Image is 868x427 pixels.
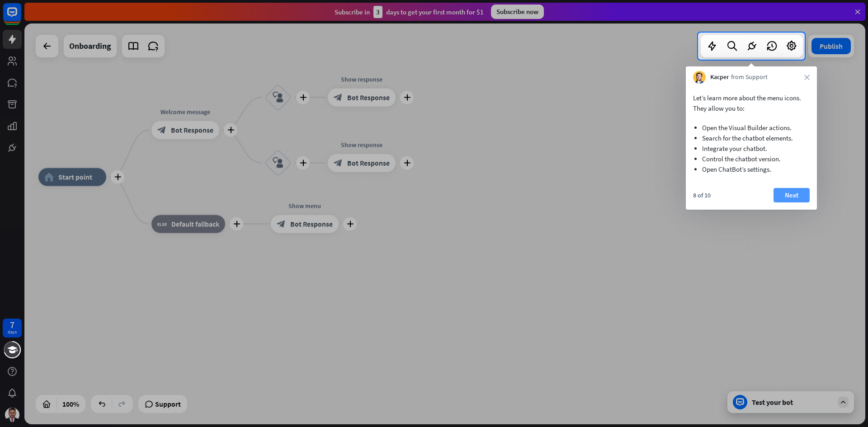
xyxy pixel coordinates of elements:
[702,154,801,164] li: Control the chatbot version.
[693,191,711,199] div: 8 of 10
[774,188,810,202] button: Next
[702,164,801,174] li: Open ChatBot’s settings.
[710,73,729,82] span: Kacper
[702,143,801,154] li: Integrate your chatbot.
[7,4,34,31] button: Open LiveChat chat widget
[702,133,801,143] li: Search for the chatbot elements.
[693,93,810,113] p: Let’s learn more about the menu icons. They allow you to:
[702,122,801,133] li: Open the Visual Builder actions.
[731,73,768,82] span: from Support
[804,75,810,80] i: close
